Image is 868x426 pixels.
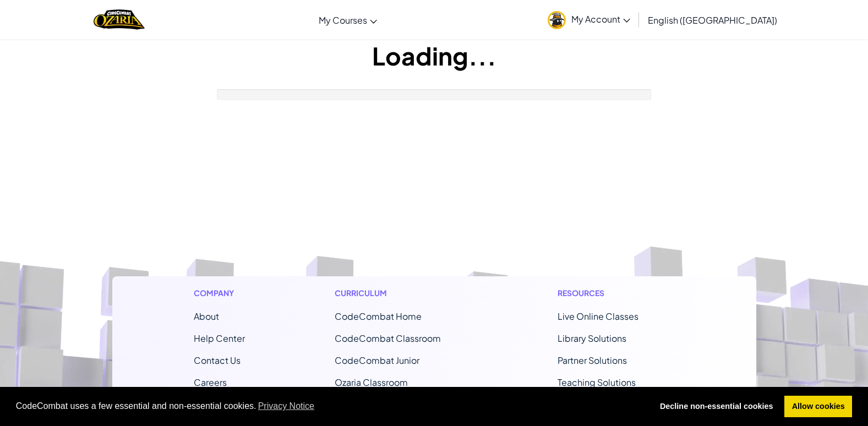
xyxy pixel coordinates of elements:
[313,5,383,35] a: My Courses
[784,396,852,418] a: allow cookies
[558,332,626,344] a: Library Solutions
[335,287,468,299] h1: Curriculum
[542,2,636,37] a: My Account
[194,310,219,322] a: About
[558,310,638,322] a: Live Online Classes
[648,14,777,26] span: English ([GEOGRAPHIC_DATA])
[16,398,644,414] span: CodeCombat uses a few essential and non-essential cookies.
[548,11,566,29] img: avatar
[194,332,245,344] a: Help Center
[94,8,145,31] img: Home
[642,5,783,35] a: English ([GEOGRAPHIC_DATA])
[652,396,780,418] a: deny cookies
[256,398,316,414] a: learn more about cookies
[571,13,630,25] span: My Account
[194,287,245,299] h1: Company
[194,354,241,366] span: Contact Us
[558,287,675,299] h1: Resources
[558,354,627,366] a: Partner Solutions
[335,310,422,322] span: CodeCombat Home
[335,332,441,344] a: CodeCombat Classroom
[94,8,145,31] a: Ozaria by CodeCombat logo
[335,376,408,388] a: Ozaria Classroom
[319,14,367,26] span: My Courses
[194,376,227,388] a: Careers
[558,376,636,388] a: Teaching Solutions
[335,354,419,366] a: CodeCombat Junior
